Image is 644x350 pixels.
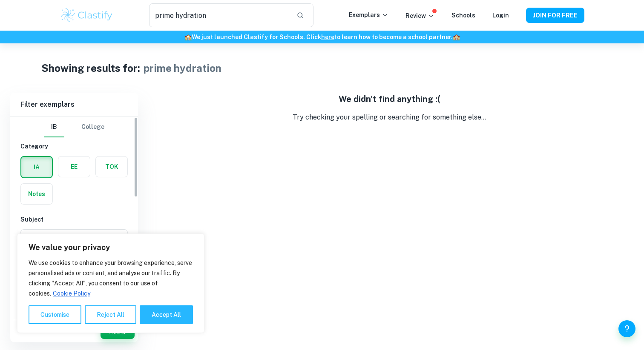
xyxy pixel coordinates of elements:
[21,184,52,204] button: Notes
[29,305,81,324] button: Customise
[492,12,509,19] a: Login
[451,12,475,19] a: Schools
[144,60,221,76] h1: prime hydration
[184,34,192,40] span: 🏫
[44,117,64,137] button: IB
[321,34,334,40] a: here
[149,3,290,27] input: Search for any exemplars...
[17,233,204,333] div: We value your privacy
[453,34,460,40] span: 🏫
[20,142,128,151] h6: Category
[52,290,91,297] a: Cookie Policy
[29,258,193,299] p: We use cookies to enhance your browsing experience, serve personalised ads or content, and analys...
[20,215,128,224] h6: Subject
[41,60,140,76] h1: Showing results for:
[526,8,584,23] button: JOIN FOR FREE
[81,117,104,137] button: College
[405,11,434,20] p: Review
[29,242,193,253] p: We value your privacy
[349,10,388,20] p: Exemplars
[21,157,52,177] button: IA
[618,320,635,337] button: Help and Feedback
[10,93,138,117] h6: Filter exemplars
[145,112,634,122] p: Try checking your spelling or searching for something else...
[145,93,634,105] h5: We didn't find anything :(
[44,117,104,137] div: Filter type choice
[140,305,193,324] button: Accept All
[60,7,114,24] img: Clastify logo
[58,157,90,177] button: EE
[85,305,136,324] button: Reject All
[96,157,127,177] button: TOK
[2,32,642,42] h6: We just launched Clastify for Schools. Click to learn how to become a school partner.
